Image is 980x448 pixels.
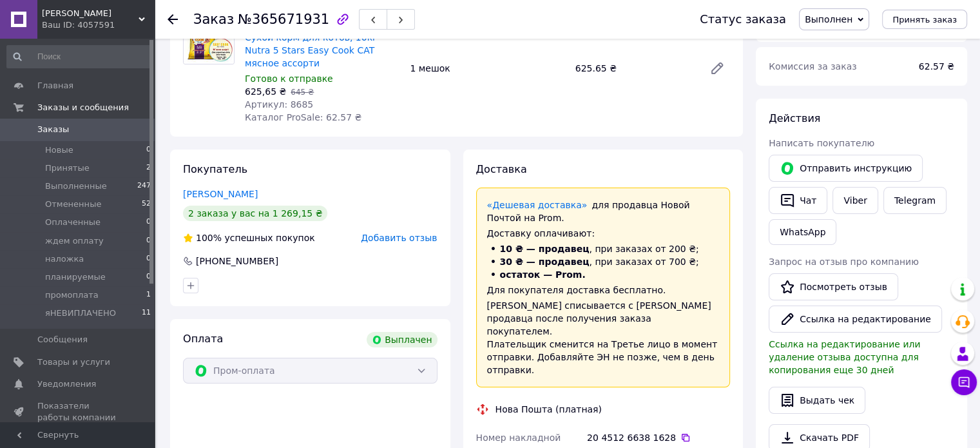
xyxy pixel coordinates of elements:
[146,271,151,283] span: 0
[919,61,954,72] span: 62.57 ₴
[769,306,942,333] button: Ссылка на редактирование
[361,233,437,243] span: Добавить отзыв
[769,273,898,300] a: Посмотреть отзыв
[37,356,110,368] span: Товары и услуги
[146,235,151,247] span: 0
[183,333,223,345] span: Оплата
[245,112,361,122] span: Каталог ProSale: 62.57 ₴
[832,187,878,214] a: Viber
[769,61,857,72] span: Комиссия за заказ
[238,12,329,27] span: №365671931
[146,289,151,301] span: 1
[37,400,119,424] span: Показатели работы компании
[183,206,327,221] div: 2 заказа у вас на 1 269,15 ₴
[45,235,104,247] span: ждем оплату
[6,45,152,68] input: Поиск
[245,73,333,84] span: Готово к отправке
[37,80,73,92] span: Главная
[487,242,720,255] li: , при заказах от 200 ₴;
[195,255,280,268] div: [PHONE_NUMBER]
[196,233,222,243] span: 100%
[42,19,155,31] div: Ваш ID: 4057591
[700,13,786,26] div: Статус заказа
[183,189,258,199] a: [PERSON_NAME]
[45,180,107,192] span: Выполненные
[805,14,852,24] span: Выполнен
[951,369,977,395] button: Чат с покупателем
[37,124,69,135] span: Заказы
[45,307,116,319] span: яНЕВИПЛАЧЕНО
[487,284,720,297] div: Для покупателя доставка бесплатно.
[769,257,919,267] span: Запрос на отзыв про компанию
[476,433,561,443] span: Номер накладной
[769,138,874,148] span: Написать покупателю
[45,217,101,228] span: Оплаченные
[492,403,605,416] div: Нова Пошта (платная)
[37,334,88,346] span: Сообщения
[487,299,720,376] div: [PERSON_NAME] списывается с [PERSON_NAME] продавца после получения заказа покупателем. Плательщик...
[142,199,151,210] span: 52
[769,187,827,214] button: Чат
[146,162,151,174] span: 2
[769,387,865,414] button: Выдать чек
[245,86,286,97] span: 625,65 ₴
[882,10,967,29] button: Принять заказ
[500,244,590,254] span: 10 ₴ — продавец
[137,180,151,192] span: 247
[291,88,314,97] span: 645 ₴
[45,144,73,156] span: Новые
[42,8,139,19] span: ERWIN
[500,269,586,280] span: остаток — Prom.
[45,162,90,174] span: Принятые
[245,99,313,110] span: Артикул: 8685
[37,102,129,113] span: Заказы и сообщения
[704,55,730,81] a: Редактировать
[500,257,590,267] span: 30 ₴ — продавец
[769,112,820,124] span: Действия
[37,378,96,390] span: Уведомления
[769,155,923,182] button: Отправить инструкцию
[769,339,920,375] span: Ссылка на редактирование или удаление отзыва доступна для копирования еще 30 дней
[45,253,84,265] span: наложка
[883,187,946,214] a: Telegram
[769,219,836,245] a: WhatsApp
[183,231,315,244] div: успешных покупок
[146,217,151,228] span: 0
[487,200,588,210] a: «Дешевая доставка»
[146,144,151,156] span: 0
[245,32,377,68] a: Сухой корм для котов, 10кг Nutra 5 Stars Easy Cook CAT мясное ассорти
[142,307,151,319] span: 11
[405,59,570,77] div: 1 мешок
[367,332,437,347] div: Выплачен
[168,13,178,26] div: Вернуться назад
[892,15,957,24] span: Принять заказ
[487,255,720,268] li: , при заказах от 700 ₴;
[45,271,106,283] span: планируемые
[476,163,527,175] span: Доставка
[146,253,151,265] span: 0
[570,59,699,77] div: 625.65 ₴
[587,431,730,444] div: 20 4512 6638 1628
[45,289,99,301] span: промоплата
[487,227,720,240] div: Доставку оплачивают:
[183,163,247,175] span: Покупатель
[487,199,720,224] div: для продавца Новой Почтой на Prom.
[45,199,101,210] span: Отмененные
[193,12,234,27] span: Заказ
